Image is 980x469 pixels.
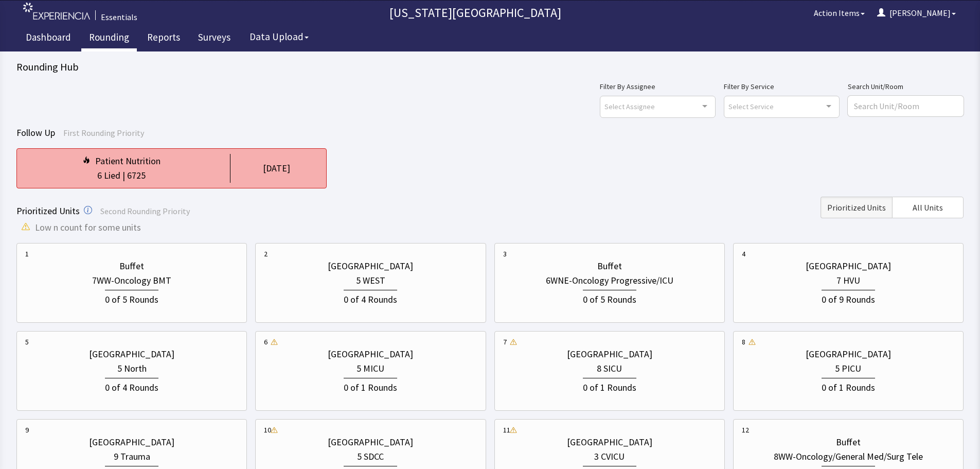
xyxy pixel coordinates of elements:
div: 5 WEST [356,273,385,288]
div: 12 [742,425,749,435]
span: Select Service [728,100,774,112]
div: | [120,168,127,183]
span: Prioritized Units [827,201,886,214]
div: [GEOGRAPHIC_DATA] [806,347,891,361]
div: [GEOGRAPHIC_DATA] [567,347,652,361]
button: Prioritized Units [821,197,892,218]
div: 6725 [127,168,146,183]
button: Action Items [808,3,871,23]
div: 0 of 1 Rounds [822,378,875,395]
div: [GEOGRAPHIC_DATA] [89,435,174,449]
div: 1 [25,249,29,259]
a: Dashboard [18,26,79,51]
div: 7 [503,337,507,347]
div: Buffet [119,259,144,273]
span: All Units [913,201,943,214]
a: Surveys [190,26,238,51]
span: Low n count for some units [35,220,141,235]
div: 3 CVICU [594,449,625,464]
a: Reports [139,26,188,51]
div: 6 [264,337,268,347]
div: [GEOGRAPHIC_DATA] [328,347,413,361]
div: Patient Nutrition [95,154,161,168]
div: 0 of 4 Rounds [344,290,397,307]
div: 0 of 1 Rounds [344,378,397,395]
img: experiencia_logo.png [23,3,90,20]
div: [DATE] [263,161,290,176]
div: 9 [25,425,29,435]
div: 7 HVU [836,273,860,288]
div: 5 SDCC [357,449,384,464]
button: [PERSON_NAME] [871,3,962,23]
div: 6 Lied [97,168,120,183]
div: 5 North [117,361,147,376]
span: Prioritized Units [16,205,80,217]
div: 3 [503,249,507,259]
input: Search Unit/Room [848,96,964,116]
div: [GEOGRAPHIC_DATA] [806,259,891,273]
div: 7WW-Oncology BMT [92,273,171,288]
label: Search Unit/Room [848,80,964,93]
label: Filter By Assignee [600,80,716,93]
div: 0 of 5 Rounds [105,290,158,307]
div: Buffet [597,259,622,273]
span: Second Rounding Priority [100,206,190,216]
div: 8WW-Oncology/General Med/Surg Tele [774,449,923,464]
button: All Units [892,197,964,218]
div: 11 [503,425,510,435]
label: Filter By Service [724,80,840,93]
div: 9 Trauma [114,449,150,464]
div: [GEOGRAPHIC_DATA] [328,435,413,449]
span: First Rounding Priority [63,128,144,138]
div: 5 PICU [835,361,861,376]
a: Rounding [81,26,137,51]
div: 10 [264,425,271,435]
div: [GEOGRAPHIC_DATA] [89,347,174,361]
div: Buffet [836,435,861,449]
div: 0 of 1 Rounds [583,378,636,395]
div: 2 [264,249,268,259]
div: 0 of 4 Rounds [105,378,158,395]
div: 4 [742,249,745,259]
span: Select Assignee [604,100,655,112]
div: 5 [25,337,29,347]
div: 0 of 9 Rounds [822,290,875,307]
div: 8 [742,337,745,347]
div: 8 SICU [597,361,622,376]
div: 0 of 5 Rounds [583,290,636,307]
div: [GEOGRAPHIC_DATA] [567,435,652,449]
p: [US_STATE][GEOGRAPHIC_DATA] [142,5,808,21]
div: [GEOGRAPHIC_DATA] [328,259,413,273]
div: 5 MICU [357,361,384,376]
div: 6WNE-Oncology Progressive/ICU [546,273,673,288]
div: Rounding Hub [16,60,964,74]
div: Essentials [101,11,137,23]
div: Follow Up [16,126,964,140]
button: Data Upload [243,27,315,46]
